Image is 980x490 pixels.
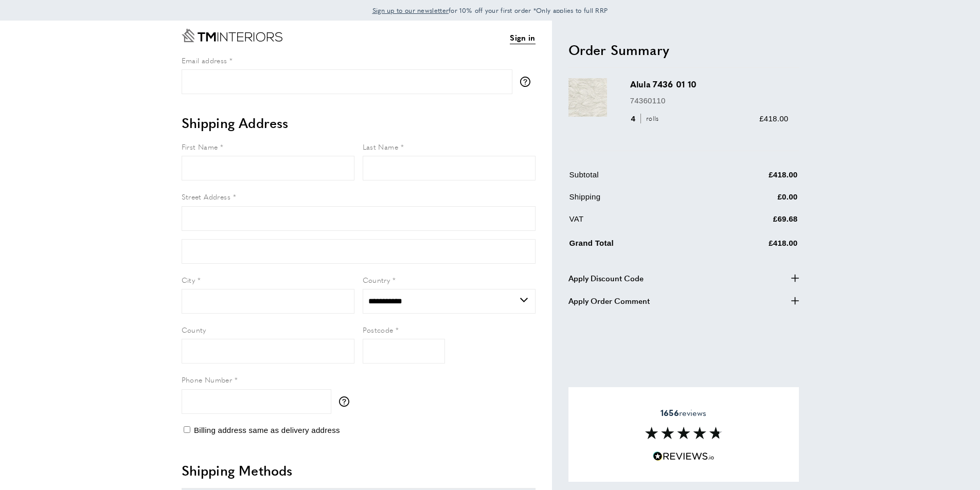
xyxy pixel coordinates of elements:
a: Go to Home page [182,29,282,42]
td: Subtotal [569,169,707,189]
p: 74360110 [630,95,789,107]
span: Country [363,275,390,285]
button: More information [520,77,536,87]
strong: 1656 [661,407,679,419]
span: City [182,275,195,285]
span: County [182,324,206,335]
td: VAT [569,213,707,233]
span: Phone Number [182,374,233,385]
span: reviews [661,408,706,418]
a: Sign up to our newsletter [372,5,449,15]
h2: Shipping Address [182,114,536,132]
span: for 10% off your first order *Only applies to full RRP [372,6,608,15]
td: £69.68 [708,213,798,233]
td: Shipping [569,191,707,211]
input: Billing address same as delivery address [184,426,190,433]
td: £418.00 [708,235,798,257]
img: Reviews section [645,427,722,439]
span: £418.00 [759,114,788,123]
a: Sign in [510,31,535,44]
span: Apply Order Comment [568,295,650,307]
span: Street Address [182,191,231,202]
img: Alula 7436 01 10 [568,78,607,117]
span: Postcode [363,324,394,335]
span: Sign up to our newsletter [372,6,449,15]
img: Reviews.io 5 stars [653,451,715,461]
span: Apply Discount Code [568,272,644,284]
span: First Name [182,141,218,152]
td: £0.00 [708,191,798,211]
td: Grand Total [569,235,707,257]
span: Last Name [363,141,399,152]
button: More information [339,396,354,407]
h2: Shipping Methods [182,461,536,480]
span: Email address [182,55,227,65]
h3: Alula 7436 01 10 [630,78,789,90]
td: £418.00 [708,169,798,189]
span: Billing address same as delivery address [194,426,340,434]
span: rolls [640,114,662,123]
div: 4 [630,113,663,125]
h2: Order Summary [568,41,799,59]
